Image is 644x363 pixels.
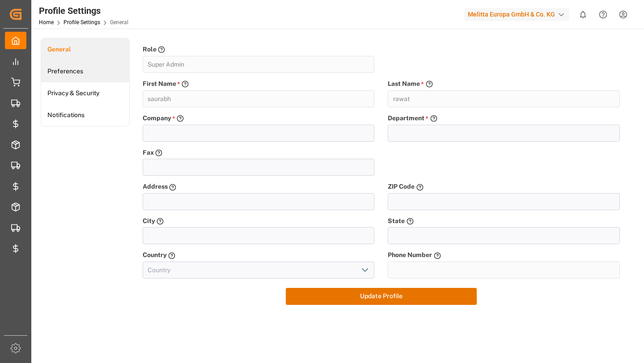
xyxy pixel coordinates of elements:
[64,19,100,25] a: Profile Settings
[143,250,167,260] label: Country
[41,38,129,60] a: General
[388,182,415,191] label: ZIP Code
[143,114,171,123] label: Company
[143,148,154,157] label: Fax
[388,79,420,89] label: Last Name
[464,6,573,23] button: Melitta Europa GmbH & Co. KG
[358,263,371,277] button: open menu
[286,288,477,305] button: Update Profile
[39,19,54,25] a: Home
[573,4,593,25] button: show 0 new notifications
[388,216,405,226] label: State
[143,216,155,226] label: City
[388,114,424,123] label: Department
[41,104,129,126] a: Notifications
[388,250,432,260] label: Phone Number
[143,79,176,89] label: First Name
[143,45,157,54] label: Role
[464,8,569,21] div: Melitta Europa GmbH & Co. KG
[41,82,129,104] a: Privacy & Security
[143,262,375,279] input: Country
[41,60,129,82] a: Preferences
[593,4,613,25] button: Help Center
[143,182,168,191] label: Address
[39,4,128,17] div: Profile Settings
